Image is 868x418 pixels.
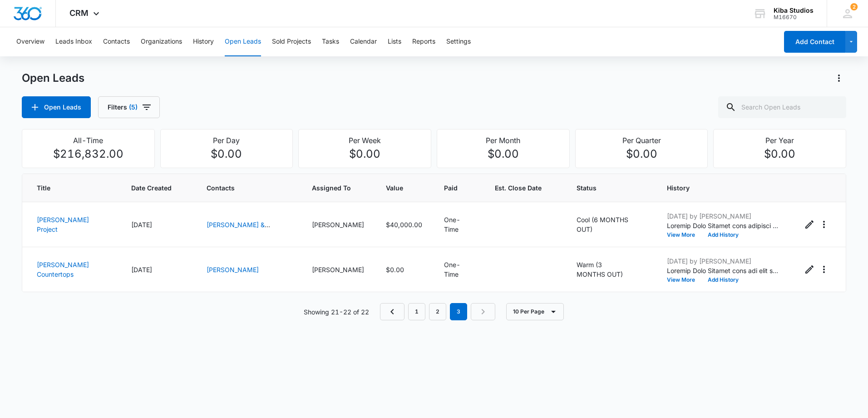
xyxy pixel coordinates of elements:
[408,303,425,320] a: Page 1
[388,27,401,56] button: Lists
[581,146,702,162] p: $0.00
[667,232,701,238] button: View More
[444,183,460,193] span: Paid
[304,135,425,146] p: Per Week
[817,262,831,277] button: Actions
[386,221,422,229] span: $40,000.00
[433,202,484,247] td: One-Time
[667,266,780,275] p: Loremip Dolo Sitamet cons adi elit sedd eiu temp incididun Utlabore, etdolorem ali en ad mini, ve...
[312,220,364,229] div: [PERSON_NAME]
[37,261,89,278] a: [PERSON_NAME] Countertops
[22,96,91,118] button: Open Leads
[380,303,495,320] nav: Pagination
[667,183,780,193] span: History
[443,146,564,162] p: $0.00
[69,8,89,18] span: CRM
[16,27,44,56] button: Overview
[380,303,404,320] a: Previous Page
[386,266,404,274] span: $0.00
[774,7,814,14] div: account name
[832,71,846,85] button: Actions
[577,183,645,193] span: Status
[141,27,182,56] button: Organizations
[98,96,160,118] button: Filters(5)
[312,183,364,193] span: Assigned To
[207,183,291,193] span: Contacts
[103,27,130,56] button: Contacts
[166,135,287,146] p: Per Day
[429,303,446,320] a: Page 2
[166,146,287,162] p: $0.00
[55,27,92,56] button: Leads Inbox
[304,307,369,317] p: Showing 21-22 of 22
[701,232,745,238] button: Add History
[774,14,814,20] div: account id
[350,27,377,56] button: Calendar
[718,96,846,118] input: Search Open Leads
[443,135,564,146] p: Per Month
[719,135,840,146] p: Per Year
[667,211,780,221] p: [DATE] by [PERSON_NAME]
[193,27,214,56] button: History
[131,266,152,274] span: [DATE]
[817,217,831,232] button: Actions
[22,71,84,85] h1: Open Leads
[667,256,780,266] p: [DATE] by [PERSON_NAME]
[450,303,467,320] em: 3
[433,247,484,292] td: One-Time
[667,221,780,230] p: Loremip Dolo Sitamet cons adipisci elitsed doeiusm te inci, utlaboree dolo ma aliq enim adminimve...
[850,3,858,10] div: notifications count
[581,135,702,146] p: Per Quarter
[577,215,629,234] p: Cool (6 MONTHS OUT)
[802,262,817,277] button: Edit Open Lead
[802,217,817,232] button: Edit Open Lead
[272,27,311,56] button: Sold Projects
[446,27,471,56] button: Settings
[386,183,409,193] span: Value
[207,221,270,238] a: [PERSON_NAME] & [PERSON_NAME]
[719,146,840,162] p: $0.00
[312,265,364,274] div: [PERSON_NAME]
[577,260,629,279] p: Warm (3 MONTHS OUT)
[207,266,259,274] a: [PERSON_NAME]
[28,135,149,146] p: All-Time
[37,183,96,193] span: Title
[129,104,138,110] span: (5)
[495,183,542,193] span: Est. Close Date
[412,27,435,56] button: Reports
[304,146,425,162] p: $0.00
[667,277,701,283] button: View More
[322,27,339,56] button: Tasks
[784,31,845,53] button: Add Contact
[850,3,858,10] span: 2
[28,146,149,162] p: $216,832.00
[131,183,172,193] span: Date Created
[577,260,645,279] div: - - Select to Edit Field
[37,216,89,233] a: [PERSON_NAME] Project
[701,277,745,283] button: Add History
[131,221,152,229] span: [DATE]
[577,215,645,234] div: - - Select to Edit Field
[225,27,261,56] button: Open Leads
[506,303,564,320] button: 10 Per Page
